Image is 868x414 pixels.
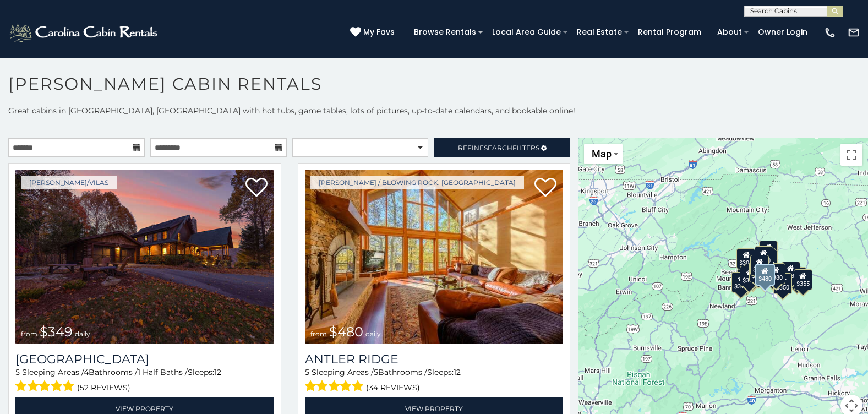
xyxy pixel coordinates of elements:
[365,330,381,338] span: daily
[15,367,20,377] span: 5
[40,324,73,340] span: $349
[740,266,759,287] div: $325
[458,144,539,152] span: Refine Filters
[305,352,564,367] a: Antler Ridge
[794,269,812,290] div: $355
[755,246,773,267] div: $320
[310,330,327,338] span: from
[305,170,564,344] img: 1714397585_thumbnail.jpeg
[245,177,268,200] a: Add to favorites
[487,24,566,41] a: Local Area Guide
[840,144,862,166] button: Toggle fullscreen view
[21,330,37,338] span: from
[214,367,221,377] span: 12
[759,241,778,262] div: $525
[824,26,836,39] img: phone-regular-white.png
[77,380,130,395] span: (52 reviews)
[848,26,860,39] img: mail-regular-white.png
[571,24,627,41] a: Real Estate
[737,248,756,269] div: $305
[350,26,397,39] a: My Favs
[329,324,363,340] span: $480
[782,262,800,282] div: $930
[534,177,556,200] a: Add to favorites
[305,367,564,395] div: Sleeping Areas / Bathrooms / Sleeps:
[84,367,89,377] span: 4
[366,380,420,395] span: (34 reviews)
[408,24,482,41] a: Browse Rentals
[732,272,751,293] div: $375
[454,367,461,377] span: 12
[75,330,90,338] span: daily
[363,26,395,38] span: My Favs
[767,263,785,284] div: $380
[434,138,570,157] a: RefineSearchFilters
[750,262,768,282] div: $225
[750,255,769,276] div: $210
[752,24,813,41] a: Owner Login
[484,144,512,152] span: Search
[744,264,763,285] div: $395
[15,352,274,367] h3: Diamond Creek Lodge
[21,176,117,189] a: [PERSON_NAME]/Vilas
[15,367,274,395] div: Sleeping Areas / Bathrooms / Sleeps:
[592,148,612,160] span: Map
[8,21,161,43] img: White-1-2.png
[755,264,775,286] div: $480
[15,170,274,344] a: from $349 daily
[374,367,378,377] span: 5
[138,367,188,377] span: 1 Half Baths /
[632,24,707,41] a: Rental Program
[305,367,309,377] span: 5
[305,170,564,344] a: from $480 daily
[15,352,274,367] a: [GEOGRAPHIC_DATA]
[712,24,747,41] a: About
[310,176,524,189] a: [PERSON_NAME] / Blowing Rock, [GEOGRAPHIC_DATA]
[15,170,274,344] img: 1756500887_thumbnail.jpeg
[584,144,623,164] button: Change map style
